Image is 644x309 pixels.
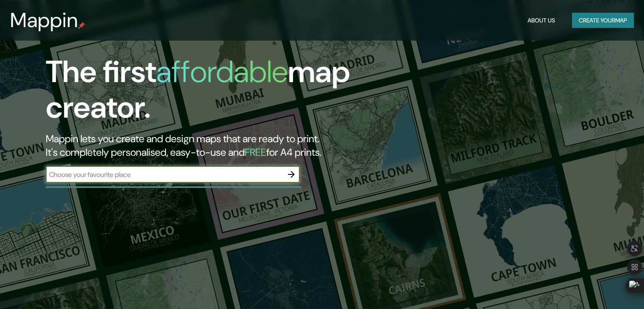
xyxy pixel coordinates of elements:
img: mappin-pin [78,22,85,29]
h3: Mappin [10,8,78,32]
h1: affordable [156,52,288,91]
button: Create yourmap [572,13,634,28]
h2: Mappin lets you create and design maps that are ready to print. It's completely personalised, eas... [46,132,368,159]
h1: The first map creator. [46,54,368,132]
h5: FREE [245,146,266,159]
input: Choose your favourite place [46,170,283,179]
button: About Us [524,13,558,28]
